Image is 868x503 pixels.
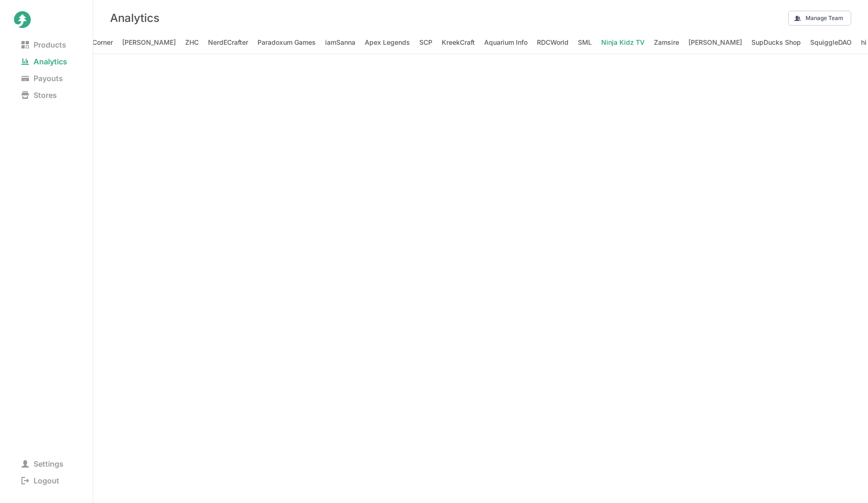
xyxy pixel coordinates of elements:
span: Stores [14,89,64,102]
span: Settings [14,457,71,470]
span: [PERSON_NAME] [122,36,176,49]
span: SquiggleDAO [810,36,852,49]
span: SupDucks Shop [751,36,801,49]
span: Analytics [14,55,75,68]
span: SCP [419,36,432,49]
span: Payouts [14,72,70,85]
span: RDCWorld [537,36,569,49]
span: ZHC [185,36,199,49]
span: Apex Legends [365,36,410,49]
span: Paradoxum Games [257,36,316,49]
span: iamSanna [325,36,355,49]
span: [PERSON_NAME] [688,36,742,49]
button: Manage Team [788,11,851,26]
span: Aquarium Info [484,36,528,49]
span: Products [14,38,74,51]
span: Zamsire [654,36,679,49]
span: SML [578,36,592,49]
span: hi [861,36,867,49]
span: KreekCraft [442,36,475,49]
span: Ninja Kidz TV [601,36,645,49]
h3: Analytics [110,11,160,25]
span: NerdECrafter [208,36,248,49]
span: Logout [14,474,67,487]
